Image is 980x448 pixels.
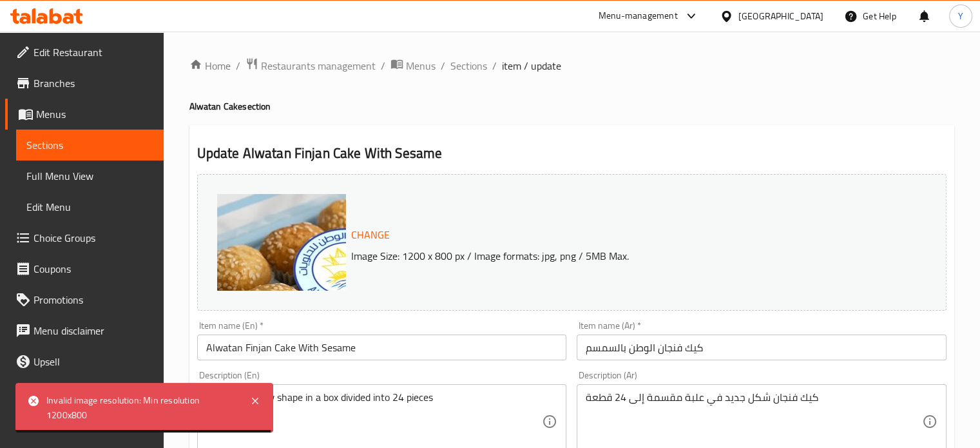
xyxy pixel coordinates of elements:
[36,106,153,122] span: Menus
[236,58,240,73] li: /
[390,57,436,74] a: Menus
[34,323,153,338] span: Menu disclaimer
[577,335,946,360] input: Enter name Ar
[502,58,561,73] span: item / update
[5,377,164,408] a: Coverage Report
[381,58,385,73] li: /
[492,58,497,73] li: /
[16,191,164,222] a: Edit Menu
[958,9,963,23] span: Y
[34,75,153,91] span: Branches
[5,315,164,346] a: Menu disclaimer
[406,58,436,73] span: Menus
[351,226,390,244] span: Change
[189,57,954,74] nav: breadcrumb
[34,292,153,307] span: Promotions
[5,408,164,439] a: Grocery Checklist
[34,354,153,369] span: Upsell
[245,57,376,74] a: Restaurants management
[34,44,153,60] span: Edit Restaurant
[5,37,164,68] a: Edit Restaurant
[5,284,164,315] a: Promotions
[46,393,237,422] div: Invalid image resolution: Min resolution 1200x800
[26,137,153,153] span: Sections
[346,248,878,264] p: Image Size: 1200 x 800 px / Image formats: jpg, png / 5MB Max.
[441,58,445,73] li: /
[738,9,823,23] div: [GEOGRAPHIC_DATA]
[34,261,153,277] span: Coupons
[450,58,487,73] a: Sections
[16,130,164,161] a: Sections
[197,144,946,163] h2: Update Alwatan Finjan Cake With Sesame
[5,346,164,377] a: Upsell
[5,222,164,253] a: Choice Groups
[189,100,954,113] h4: Alwatan Cake section
[34,230,153,246] span: Choice Groups
[189,58,231,73] a: Home
[5,99,164,130] a: Menus
[197,335,567,360] input: Enter name En
[5,68,164,99] a: Branches
[26,168,153,184] span: Full Menu View
[261,58,376,73] span: Restaurants management
[5,253,164,284] a: Coupons
[346,222,395,248] button: Change
[26,199,153,215] span: Edit Menu
[599,8,678,24] div: Menu-management
[16,161,164,191] a: Full Menu View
